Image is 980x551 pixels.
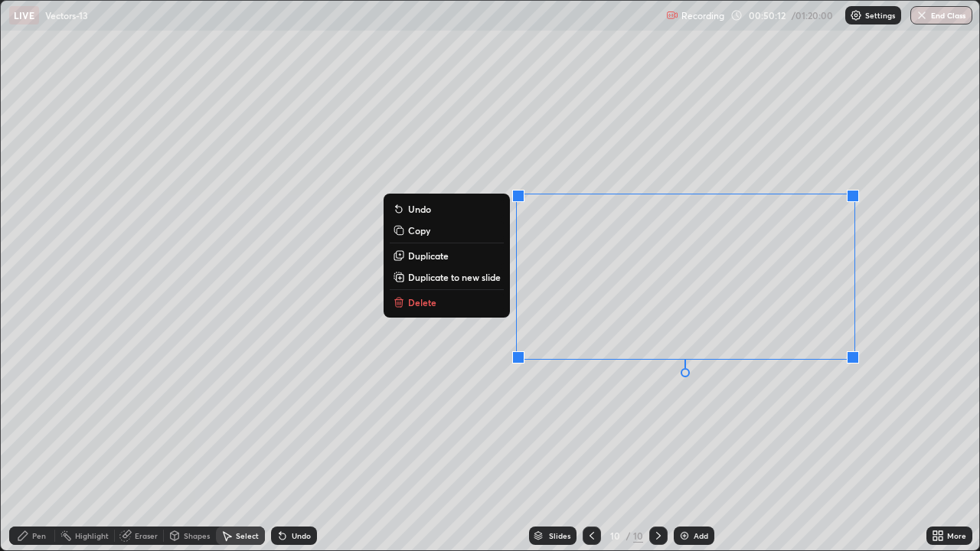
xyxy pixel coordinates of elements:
[408,224,430,236] p: Copy
[32,532,46,540] div: Pen
[135,532,158,540] div: Eraser
[910,6,972,24] button: End Class
[678,530,691,542] img: add-slide-button
[633,529,643,543] div: 10
[390,200,504,218] button: Undo
[390,293,504,311] button: Delete
[408,203,431,215] p: Undo
[865,11,895,19] p: Settings
[408,271,501,283] p: Duplicate to new slide
[694,532,708,540] div: Add
[45,9,88,21] p: Vectors-13
[666,9,678,21] img: recording.375f2c34.svg
[947,532,966,540] div: More
[681,10,724,21] p: Recording
[390,246,504,265] button: Duplicate
[75,532,109,540] div: Highlight
[14,9,34,21] p: LIVE
[292,532,311,540] div: Undo
[390,221,504,240] button: Copy
[184,532,210,540] div: Shapes
[408,296,436,308] p: Delete
[850,9,862,21] img: class-settings-icons
[626,531,630,540] div: /
[408,249,449,262] p: Duplicate
[549,532,570,540] div: Slides
[236,532,259,540] div: Select
[390,268,504,286] button: Duplicate to new slide
[607,531,622,540] div: 10
[916,9,928,21] img: end-class-cross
